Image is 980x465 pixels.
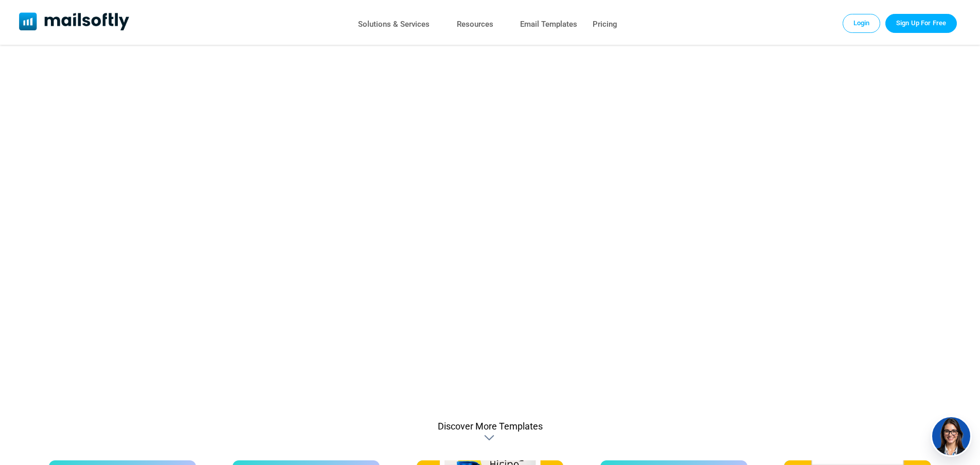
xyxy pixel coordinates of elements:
div: Discover More Templates [484,433,496,443]
a: Solutions & Services [358,17,430,32]
div: Discover More Templates [438,421,543,432]
a: Pricing [593,17,617,32]
a: Mailsoftly [19,12,130,32]
a: Login [843,14,881,32]
a: Email Templates [520,17,577,32]
a: Trial [885,14,957,32]
a: Resources [457,17,493,32]
a: Sign up for Mailsoftly [49,28,931,404]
